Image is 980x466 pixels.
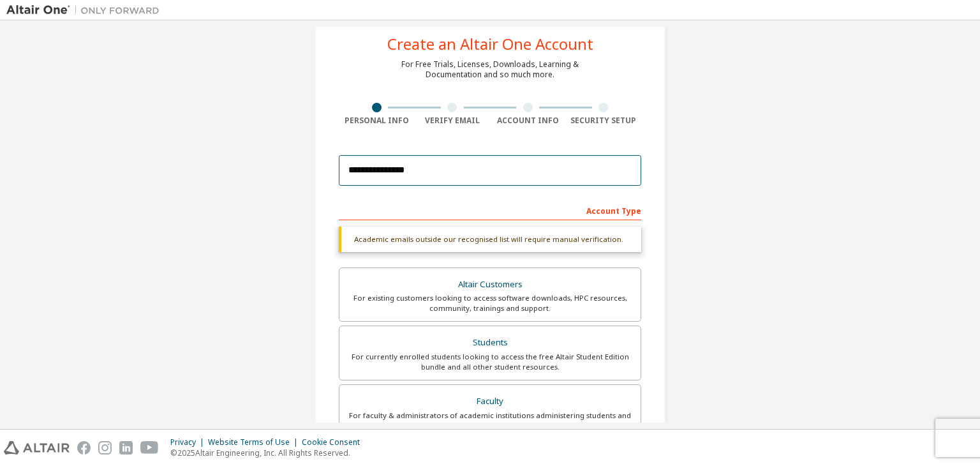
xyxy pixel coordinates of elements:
[347,410,633,431] div: For faculty & administrators of academic institutions administering students and accessing softwa...
[347,352,633,372] div: For currently enrolled students looking to access the free Altair Student Edition bundle and all ...
[140,441,159,455] img: youtube.svg
[6,4,166,17] img: Altair One
[4,441,70,455] img: altair_logo.svg
[208,437,302,447] div: Website Terms of Use
[77,441,91,455] img: facebook.svg
[170,447,367,458] p: © 2025 Altair Engineering, Inc. All Rights Reserved.
[339,200,641,220] div: Account Type
[401,59,579,80] div: For Free Trials, Licenses, Downloads, Learning & Documentation and so much more.
[170,437,208,447] div: Privacy
[347,334,633,352] div: Students
[347,276,633,294] div: Altair Customers
[415,116,491,126] div: Verify Email
[98,441,112,455] img: instagram.svg
[339,116,415,126] div: Personal Info
[566,116,642,126] div: Security Setup
[339,227,641,252] div: Academic emails outside our recognised list will require manual verification.
[302,437,367,447] div: Cookie Consent
[119,441,133,455] img: linkedin.svg
[387,36,593,52] div: Create an Altair One Account
[490,116,566,126] div: Account Info
[347,293,633,313] div: For existing customers looking to access software downloads, HPC resources, community, trainings ...
[347,393,633,410] div: Faculty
